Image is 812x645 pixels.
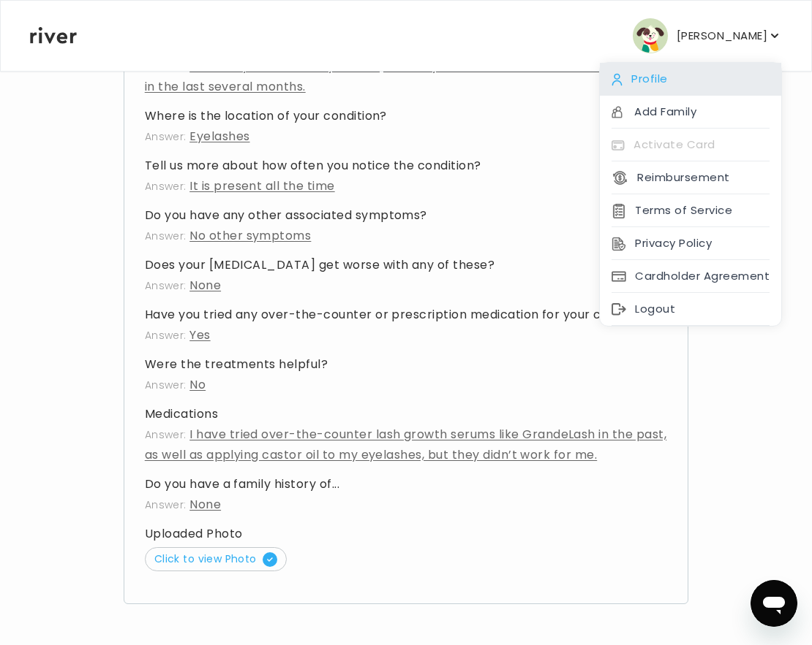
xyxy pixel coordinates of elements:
h4: Do you have a family history of... [145,474,668,495]
span: Eyelashes [189,128,249,145]
button: user avatar[PERSON_NAME] [633,18,782,53]
h4: Medications [145,404,668,424]
span: It is present all the time [189,178,334,194]
div: Activate Card [600,129,781,161]
div: Privacy Policy [600,227,781,260]
div: Profile [600,63,781,96]
span: Yes [189,327,210,343]
span: Answer: [145,179,187,194]
h4: Do you have any other associated symptoms? [145,205,668,226]
div: Add Family [600,96,781,129]
span: None [189,277,221,294]
iframe: Button to launch messaging window [751,580,797,627]
span: Answer: [145,378,187,392]
div: Logout [600,293,781,326]
span: Click to view Photo [154,552,277,566]
div: Cardholder Agreement [600,260,781,293]
span: Answer: [145,427,187,442]
span: I've always had short eyelashes, but they've become thinner and more sparse in the last several m... [145,58,665,95]
span: No [189,376,206,393]
span: I have tried over-the-counter lash growth serums like GrandeLash in the past, as well as applying... [145,426,666,463]
h4: Does your [MEDICAL_DATA] get worse with any of these? [145,255,668,275]
h4: Have you tried any over-the-counter or prescription medication for your condition? [145,305,668,325]
span: Answer: [145,59,187,74]
span: Answer: [145,328,187,343]
img: user avatar [633,18,668,53]
div: Terms of Service [600,194,781,227]
span: Answer: [145,129,187,144]
button: Click to view Photo [145,547,287,572]
span: Answer: [145,278,187,293]
h4: Uploaded Photo [145,524,668,544]
h4: Tell us more about how often you notice the condition? [145,156,668,176]
span: Answer: [145,229,187,243]
span: None [189,496,221,513]
span: Answer: [145,497,187,512]
button: Reimbursement [612,167,729,188]
p: [PERSON_NAME] [677,26,767,46]
h4: Were the treatments helpful? [145,354,668,375]
h4: Where is the location of your condition? [145,106,668,126]
span: No other symptoms [189,227,311,244]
